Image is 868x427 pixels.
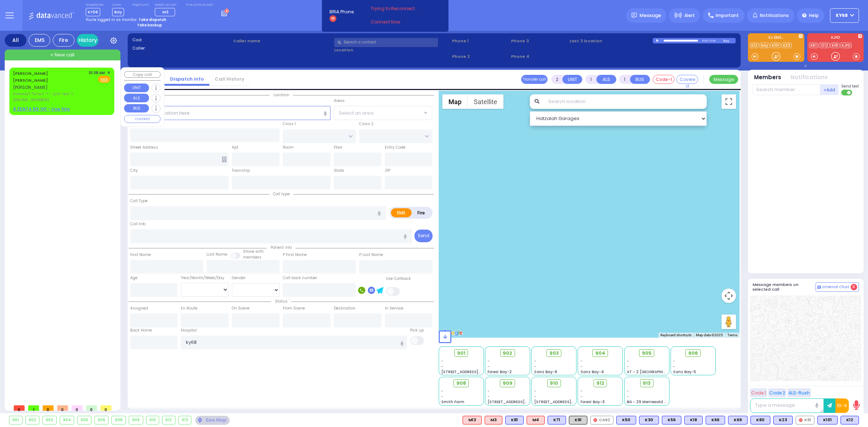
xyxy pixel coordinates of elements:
button: Message [709,75,738,84]
label: Use Callback [386,276,411,282]
span: members [243,255,261,260]
div: 0:43 [710,37,716,45]
label: P First Name [283,252,307,258]
span: Phone 3 [511,38,567,44]
label: On Scene [232,306,250,311]
span: Phone 1 [452,38,509,44]
div: 904 [60,416,74,424]
a: KJFD [840,43,852,48]
span: 0 [43,405,54,411]
span: Notifications [760,12,789,19]
span: 912 [596,380,604,387]
span: Bay [112,8,124,16]
input: Search location here [130,106,331,120]
label: Cross 2 [359,121,374,127]
div: Year/Month/Week/Day [181,275,229,281]
div: K81 [505,416,524,424]
button: Covered [676,75,698,84]
div: ALS [463,416,482,424]
div: 908 [112,416,125,424]
label: Lines [112,3,124,7]
button: Show street map [442,94,468,109]
button: Internal Chat 0 [816,282,859,292]
input: Search location [544,94,707,109]
label: City [130,168,138,174]
div: BLS [684,416,703,424]
div: BLS [773,416,793,424]
span: Status [271,299,291,304]
label: Call Type [130,198,148,204]
span: - [673,358,675,364]
input: Search a contact [334,38,438,47]
span: [STREET_ADDRESS][PERSON_NAME] [534,399,603,405]
div: BLS [616,416,636,424]
span: Message [639,12,661,19]
span: Smith Farm [441,399,464,405]
label: Fire [411,208,431,217]
label: Hospital [181,328,197,333]
img: red-radio-icon.svg [799,418,803,422]
label: Assigned [130,306,148,311]
span: - [534,364,536,369]
a: bay [759,43,770,48]
button: COVERED [124,115,161,123]
button: Copy call [124,71,161,78]
span: Call type [269,191,293,197]
div: CAR2 [590,416,613,424]
label: Entry Code [385,145,405,150]
div: Bay [723,38,736,43]
label: KJ EMS... [748,36,804,41]
span: Sanz Bay-5 [673,369,696,375]
div: EMS [29,34,50,47]
img: Logo [29,11,77,20]
span: [PERSON_NAME] [13,84,48,90]
span: - [627,394,629,399]
a: 1212 [819,43,830,48]
button: Transfer call [521,75,548,84]
span: You're logged in as monitor. [86,17,137,22]
span: 902 [503,350,512,357]
button: +Add [820,84,839,95]
u: EMS [101,77,108,82]
span: [PHONE_NUMBER] [13,97,49,103]
div: 903 [43,416,56,424]
label: Apt [232,145,238,150]
strong: Take dispatch [139,17,166,22]
button: Send [414,230,433,242]
label: Cad: [132,37,231,43]
button: ky68 [830,8,859,23]
u: 8 ZENTA RD 101 - Use this [13,106,70,112]
div: K80 [750,416,770,424]
label: Township [232,168,250,174]
a: K23 [782,43,792,48]
span: ר' אשר יעקב - ר' הערשל לעבאוויטש [13,91,86,97]
span: - [534,388,536,394]
label: Call Info [130,221,146,227]
span: Sanz Bay-6 [534,369,557,375]
label: Caller: [132,45,231,51]
span: - [488,364,490,369]
input: Search hospital [181,336,407,349]
span: 10:38 AM [89,70,105,76]
div: K66 [706,416,725,424]
button: UNIT [562,75,582,84]
button: Notifications [791,73,828,82]
button: ALS-Rush [787,388,811,397]
div: Fire [53,34,75,47]
div: 906 [95,416,109,424]
a: Call History [209,76,250,82]
label: Pick up [410,328,424,333]
div: M4 [527,416,545,424]
span: 904 [595,350,605,357]
a: Dispatch info [165,76,209,82]
div: 913 [179,416,191,424]
span: 901 [457,350,465,357]
span: 909 [503,380,512,387]
label: Medic on call [155,3,178,7]
div: ALS [485,416,502,424]
a: History [77,34,98,47]
span: + New call [50,51,75,59]
div: K101 [817,416,838,424]
div: K50 [616,416,636,424]
span: - [488,394,490,399]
